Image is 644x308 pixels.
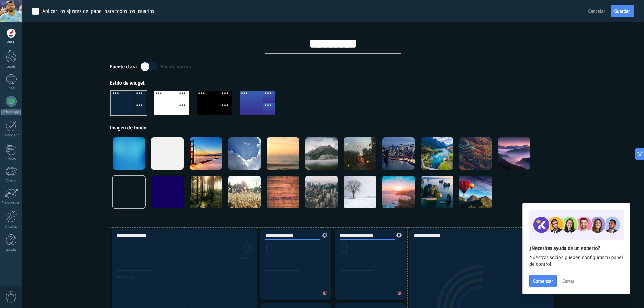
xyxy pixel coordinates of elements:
[611,5,634,18] button: Guardar
[529,254,623,268] span: Nuestros socios pueden configurar tu panel de control.
[1,224,21,229] div: Ajustes
[588,8,605,14] span: Cancelar
[110,80,556,86] div: Estilo de widget
[614,9,630,14] span: Guardar
[110,125,556,131] div: Imagen de fondo
[1,86,21,91] div: Chats
[529,275,557,287] button: Comenzar
[1,179,21,183] div: Correo
[533,279,553,283] span: Comenzar
[1,201,21,205] div: Estadísticas
[562,279,574,283] span: Cerrar
[1,109,21,115] div: WhatsApp
[1,65,21,69] div: Leads
[110,64,137,70] div: Fuente clara
[586,6,608,16] button: Cancelar
[1,133,21,138] div: Calendario
[529,245,623,252] h2: ¿Necesitas ayuda de un experto?
[42,8,154,15] div: Aplicar los ajustes del panel para todos los usuarios
[161,64,191,70] div: Fuente oscura
[1,40,21,45] div: Panel
[1,248,21,253] div: Ayuda
[559,276,577,286] button: Cerrar
[1,157,21,161] div: Listas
